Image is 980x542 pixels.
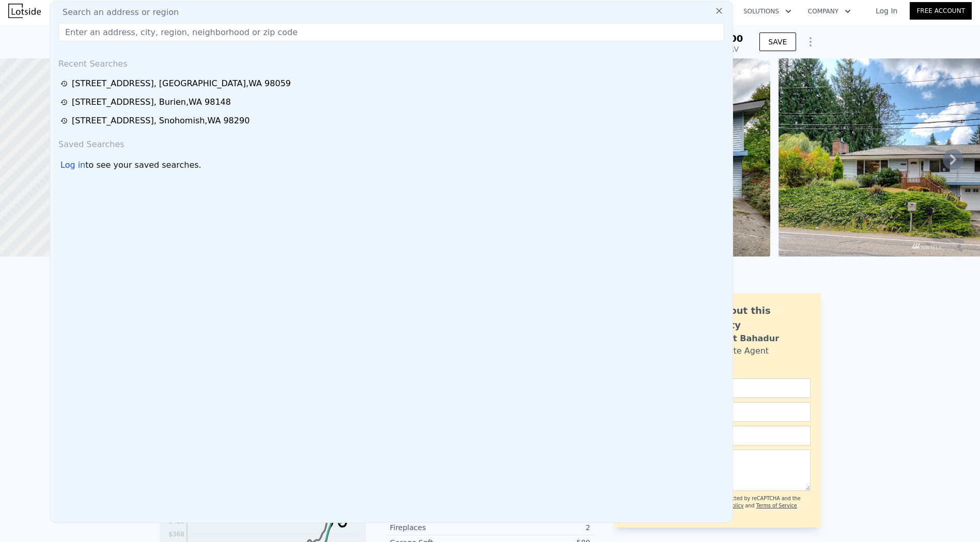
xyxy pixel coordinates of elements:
div: Ask about this property [695,304,811,332]
span: Search an address or region [54,6,179,19]
div: [STREET_ADDRESS] , Snohomish , WA 98290 [72,115,250,127]
button: Show Options [800,31,821,52]
input: Enter an address, city, region, neighborhood or zip code [58,23,724,41]
button: SAVE [759,33,796,51]
div: Saved Searches [54,130,728,155]
a: [STREET_ADDRESS], [GEOGRAPHIC_DATA],WA 98059 [60,77,725,90]
button: Solutions [735,2,800,21]
a: Log In [863,6,910,16]
div: Fireplaces [390,522,490,533]
span: to see your saved searches. [85,159,201,171]
a: [STREET_ADDRESS], Snohomish,WA 98290 [60,115,725,127]
div: [STREET_ADDRESS] , [GEOGRAPHIC_DATA] , WA 98059 [72,77,291,90]
div: 2 [490,522,590,533]
button: Company [800,2,859,21]
a: Free Account [910,2,972,20]
img: Lotside [8,4,41,18]
a: [STREET_ADDRESS], Burien,WA 98148 [60,96,725,108]
div: Siddhant Bahadur [695,332,780,345]
div: [STREET_ADDRESS] , Burien , WA 98148 [72,96,231,108]
tspan: $368 [168,531,184,538]
tspan: $423 [168,518,184,525]
div: Recent Searches [54,50,728,74]
div: This site is protected by reCAPTCHA and the Google and apply. [691,495,810,517]
div: Log in [60,159,85,171]
a: Terms of Service [756,503,797,508]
